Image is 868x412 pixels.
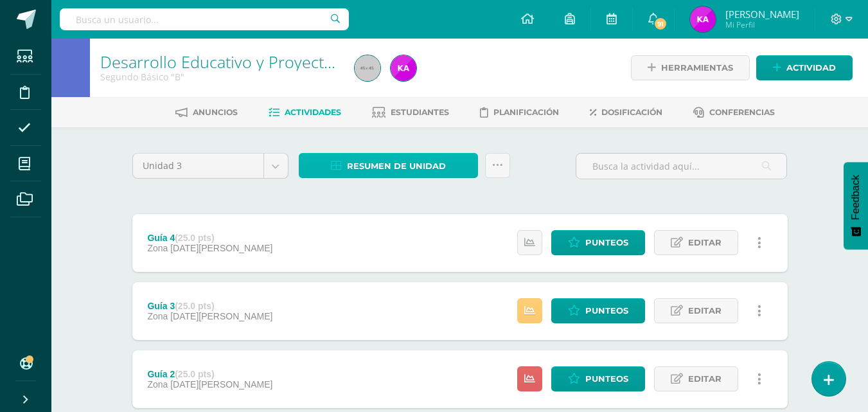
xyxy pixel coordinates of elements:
[147,369,272,379] div: Guía 2
[585,231,628,255] span: Punteos
[756,55,853,80] a: Actividad
[725,19,799,30] span: Mi Perfil
[133,154,288,178] a: Unidad 3
[709,107,775,117] span: Conferencias
[690,6,716,32] img: 51972073345f485b3549bd3d69ac4e4d.png
[100,53,339,71] h1: Desarrollo Educativo y Proyecto de Vida
[585,367,628,391] span: Punteos
[299,153,478,178] a: Resumen de unidad
[143,154,254,178] span: Unidad 3
[269,102,341,123] a: Actividades
[585,299,628,323] span: Punteos
[175,102,238,123] a: Anuncios
[786,56,836,80] span: Actividad
[693,102,775,123] a: Conferencias
[175,369,214,379] strong: (25.0 pts)
[170,379,272,390] span: [DATE][PERSON_NAME]
[480,102,559,123] a: Planificación
[493,107,559,117] span: Planificación
[147,233,272,243] div: Guía 4
[355,55,380,81] img: 45x45
[688,231,722,255] span: Editar
[285,107,341,117] span: Actividades
[100,71,339,83] div: Segundo Básico 'B'
[100,51,393,73] a: Desarrollo Educativo y Proyecto de Vida
[175,233,214,243] strong: (25.0 pts)
[551,298,645,323] a: Punteos
[844,162,868,249] button: Feedback - Mostrar encuesta
[170,311,272,321] span: [DATE][PERSON_NAME]
[551,230,645,255] a: Punteos
[725,8,799,21] span: [PERSON_NAME]
[60,8,349,30] input: Busca un usuario...
[653,17,668,31] span: 91
[175,301,214,311] strong: (25.0 pts)
[347,154,446,178] span: Resumen de unidad
[661,56,733,80] span: Herramientas
[193,107,238,117] span: Anuncios
[688,367,722,391] span: Editar
[170,243,272,253] span: [DATE][PERSON_NAME]
[688,299,722,323] span: Editar
[391,107,449,117] span: Estudiantes
[631,55,750,80] a: Herramientas
[147,301,272,311] div: Guía 3
[147,379,168,390] span: Zona
[576,154,786,179] input: Busca la actividad aquí...
[147,311,168,321] span: Zona
[590,102,662,123] a: Dosificación
[850,175,862,220] span: Feedback
[372,102,449,123] a: Estudiantes
[147,243,168,253] span: Zona
[391,55,416,81] img: 51972073345f485b3549bd3d69ac4e4d.png
[601,107,662,117] span: Dosificación
[551,366,645,391] a: Punteos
